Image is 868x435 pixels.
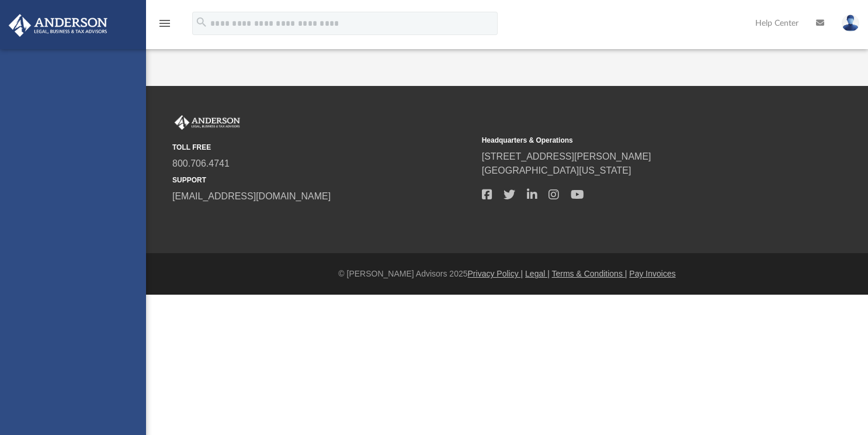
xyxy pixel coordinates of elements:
a: 800.706.4741 [172,158,230,168]
div: © [PERSON_NAME] Advisors 2025 [146,268,868,280]
small: TOLL FREE [172,142,474,153]
small: SUPPORT [172,175,474,185]
a: Legal | [525,269,550,278]
a: Privacy Policy | [468,269,523,278]
small: Headquarters & Operations [482,135,783,146]
a: [EMAIL_ADDRESS][DOMAIN_NAME] [172,191,331,201]
a: Terms & Conditions | [552,269,627,278]
img: Anderson Advisors Platinum Portal [5,14,111,37]
i: menu [158,16,172,30]
img: User Pic [842,15,859,32]
a: Pay Invoices [629,269,675,278]
a: [STREET_ADDRESS][PERSON_NAME] [482,151,651,161]
a: [GEOGRAPHIC_DATA][US_STATE] [482,165,631,175]
a: menu [158,22,172,30]
i: search [195,16,208,29]
img: Anderson Advisors Platinum Portal [172,115,242,130]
